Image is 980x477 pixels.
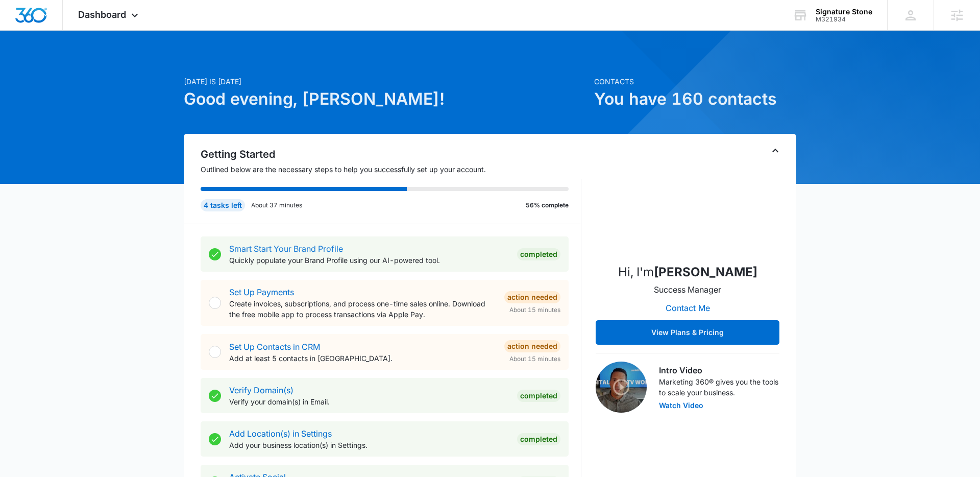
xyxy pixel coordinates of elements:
[504,340,560,352] div: Action Needed
[594,87,796,111] h1: You have 160 contacts
[229,353,496,364] p: Add at least 5 contacts in [GEOGRAPHIC_DATA].
[229,428,332,439] a: Add Location(s) in Settings
[517,390,560,402] div: Completed
[229,385,293,395] a: Verify Domain(s)
[184,76,588,87] p: [DATE] is [DATE]
[816,8,872,16] div: account name
[659,402,703,409] button: Watch Video
[229,287,294,297] a: Set Up Payments
[229,298,496,320] p: Create invoices, subscriptions, and process one-time sales online. Download the free mobile app t...
[526,201,569,210] p: 56% complete
[654,283,721,296] p: Success Manager
[509,305,560,315] span: About 15 minutes
[636,153,739,255] img: Claudia Flores
[654,265,757,279] strong: [PERSON_NAME]
[596,320,779,345] button: View Plans & Pricing
[229,440,509,450] p: Add your business location(s) in Settings.
[78,9,126,20] span: Dashboard
[229,396,509,407] p: Verify your domain(s) in Email.
[517,433,560,445] div: Completed
[509,354,560,364] span: About 15 minutes
[201,164,581,175] p: Outlined below are the necessary steps to help you successfully set up your account.
[504,291,560,303] div: Action Needed
[618,263,757,281] p: Hi, I'm
[659,364,779,376] h3: Intro Video
[769,145,781,157] button: Toggle Collapse
[229,255,509,266] p: Quickly populate your Brand Profile using our AI-powered tool.
[596,362,647,413] img: Intro Video
[594,76,796,87] p: Contacts
[229,244,343,254] a: Smart Start Your Brand Profile
[251,201,302,210] p: About 37 minutes
[655,296,720,320] button: Contact Me
[201,199,245,211] div: 4 tasks left
[184,87,588,111] h1: Good evening, [PERSON_NAME]!
[517,248,560,260] div: Completed
[816,16,872,23] div: account id
[229,342,320,352] a: Set Up Contacts in CRM
[659,376,779,398] p: Marketing 360® gives you the tools to scale your business.
[201,147,581,162] h2: Getting Started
